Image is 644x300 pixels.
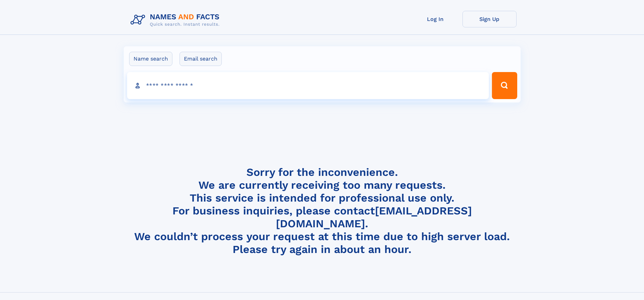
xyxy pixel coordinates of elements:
[408,11,462,27] a: Log In
[128,166,517,256] h4: Sorry for the inconvenience. We are currently receiving too many requests. This service is intend...
[128,11,225,29] img: Logo Names and Facts
[180,52,222,66] label: Email search
[127,72,489,99] input: search input
[276,204,472,230] a: [EMAIL_ADDRESS][DOMAIN_NAME]
[129,52,172,66] label: Name search
[492,72,517,99] button: Search Button
[462,11,517,27] a: Sign Up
